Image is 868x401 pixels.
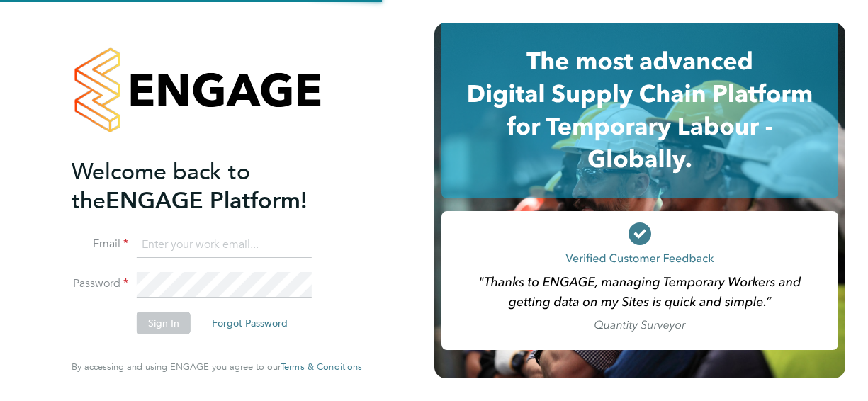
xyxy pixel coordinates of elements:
span: Welcome back to the [72,158,250,215]
a: Terms & Conditions [281,361,362,373]
input: Enter your work email... [137,232,312,258]
button: Sign In [137,312,191,334]
h2: ENGAGE Platform! [72,157,348,215]
label: Password [72,276,128,291]
span: Terms & Conditions [281,361,362,373]
label: Email [72,237,128,252]
button: Forgot Password [201,312,299,334]
span: By accessing and using ENGAGE you agree to our [72,361,362,373]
